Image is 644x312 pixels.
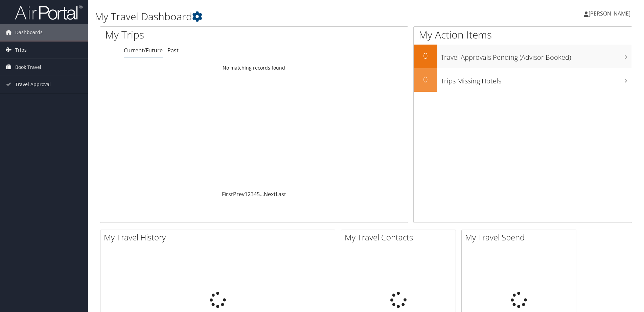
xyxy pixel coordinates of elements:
[345,232,456,243] h2: My Travel Contacts
[105,28,275,42] h1: My Trips
[260,190,264,198] span: …
[167,47,179,54] a: Past
[441,73,632,86] h3: Trips Missing Hotels
[100,62,408,74] td: No matching records found
[222,190,233,198] a: First
[264,190,276,198] a: Next
[441,49,632,62] h3: Travel Approvals Pending (Advisor Booked)
[15,4,83,20] img: airportal-logo.png
[414,45,632,68] a: 0Travel Approvals Pending (Advisor Booked)
[257,190,260,198] a: 5
[414,74,437,85] h2: 0
[248,190,251,198] a: 2
[254,190,257,198] a: 4
[104,232,335,243] h2: My Travel History
[95,9,456,24] h1: My Travel Dashboard
[233,190,245,198] a: Prev
[15,76,51,93] span: Travel Approval
[414,68,632,92] a: 0Trips Missing Hotels
[15,42,27,58] span: Trips
[15,59,41,76] span: Book Travel
[251,190,254,198] a: 3
[15,24,43,41] span: Dashboards
[584,3,637,24] a: [PERSON_NAME]
[414,50,437,61] h2: 0
[124,47,163,54] a: Current/Future
[245,190,248,198] a: 1
[465,232,576,243] h2: My Travel Spend
[589,10,630,17] span: [PERSON_NAME]
[414,28,632,42] h1: My Action Items
[276,190,286,198] a: Last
